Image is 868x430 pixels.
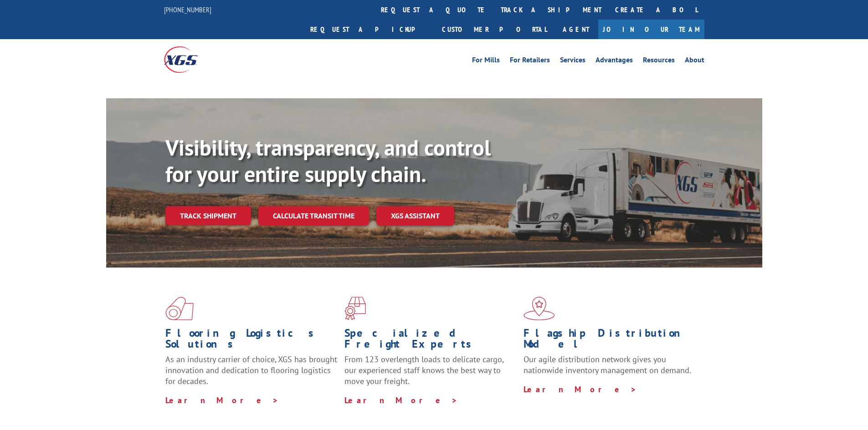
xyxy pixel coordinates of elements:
h1: Specialized Freight Experts [344,328,517,354]
a: Track shipment [165,206,251,225]
a: Learn More > [524,384,637,395]
img: xgs-icon-focused-on-flooring-red [344,297,366,320]
span: As an industry carrier of choice, XGS has brought innovation and dedication to flooring logistics... [165,354,337,386]
a: For Retailers [510,56,550,66]
a: For Mills [472,56,500,66]
a: Request a pickup [303,20,435,39]
p: From 123 overlength loads to delicate cargo, our experienced staff knows the best way to move you... [344,354,517,395]
a: XGS ASSISTANT [376,206,454,226]
a: Learn More > [344,395,458,405]
a: Learn More > [165,395,279,405]
a: Customer Portal [435,20,554,39]
a: Services [560,56,586,66]
a: Join Our Team [598,20,704,39]
a: Resources [643,56,675,66]
h1: Flagship Distribution Model [524,328,696,354]
img: xgs-icon-total-supply-chain-intelligence-red [165,297,194,320]
a: Calculate transit time [258,206,369,226]
a: About [685,56,704,66]
b: Visibility, transparency, and control for your entire supply chain. [165,133,491,188]
a: Agent [554,20,598,39]
img: xgs-icon-flagship-distribution-model-red [524,297,555,320]
span: Our agile distribution network gives you nationwide inventory management on demand. [524,354,691,375]
a: Advantages [596,56,633,66]
a: [PHONE_NUMBER] [164,5,211,14]
h1: Flooring Logistics Solutions [165,328,338,354]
